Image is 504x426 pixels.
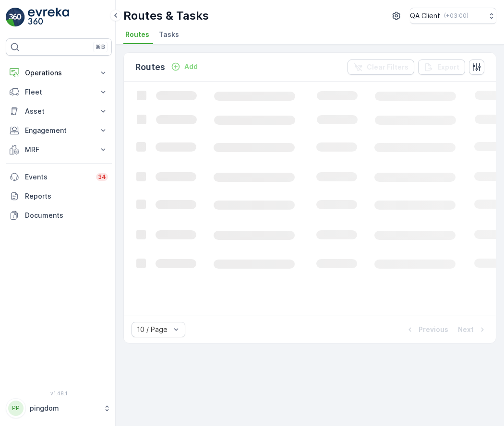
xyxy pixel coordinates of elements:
button: Export [418,59,465,75]
p: QA Client [410,11,440,21]
img: logo_light-DOdMpM7g.png [28,8,69,27]
p: Clear Filters [367,62,408,72]
p: Previous [419,325,448,334]
p: pingdom [30,403,98,413]
p: Reports [25,191,108,201]
p: Fleet [25,87,93,97]
button: Previous [404,324,449,335]
p: Routes & Tasks [123,8,209,24]
p: Engagement [25,126,93,135]
button: Engagement [6,121,112,140]
button: Next [457,324,488,335]
p: ( +03:00 ) [444,12,468,20]
p: Routes [135,60,165,74]
div: PP [8,401,24,416]
img: logo [6,8,25,27]
p: Asset [25,106,93,116]
a: Events34 [6,167,112,187]
button: MRF [6,140,112,159]
p: Next [458,325,474,334]
a: Reports [6,187,112,206]
p: Events [25,172,90,182]
a: Documents [6,206,112,225]
button: PPpingdom [6,398,112,418]
p: Operations [25,68,93,78]
p: 34 [98,173,106,181]
p: Add [184,62,198,71]
span: Routes [125,30,149,39]
button: QA Client(+03:00) [410,8,496,24]
p: Export [437,62,459,72]
button: Asset [6,102,112,121]
button: Operations [6,63,112,83]
p: ⌘B [96,43,105,51]
button: Add [167,61,202,72]
p: MRF [25,145,93,154]
span: Tasks [159,30,179,39]
p: Documents [25,211,108,220]
button: Clear Filters [348,59,414,75]
span: v 1.48.1 [6,390,112,396]
button: Fleet [6,83,112,102]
